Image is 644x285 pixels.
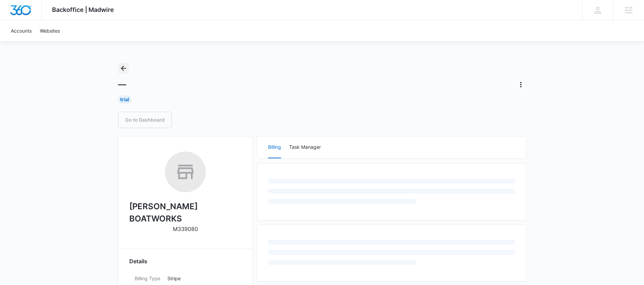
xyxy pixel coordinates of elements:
span: Backoffice | Madwire [52,6,114,13]
p: Stripe [167,275,236,282]
dt: Billing Type [135,275,162,282]
a: Websites [36,20,64,41]
a: Go to Dashboard [118,112,172,128]
div: Trial [118,95,131,104]
p: M339080 [173,225,198,233]
button: Task Manager [289,137,321,158]
a: Accounts [7,20,36,41]
button: Actions [515,79,526,90]
span: Details [129,257,147,265]
button: Billing [268,137,281,158]
h2: [PERSON_NAME] BOATWORKS [129,200,242,225]
h1: — [118,79,126,90]
button: Back [118,63,129,74]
